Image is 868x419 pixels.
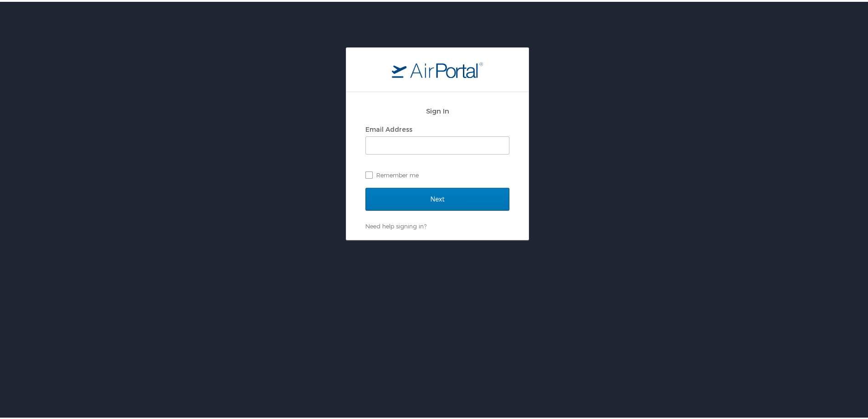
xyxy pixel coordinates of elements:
label: Email Address [365,124,412,131]
img: logo [392,60,483,76]
a: Need help signing in? [365,221,426,228]
h2: Sign In [365,104,509,114]
label: Remember me [365,166,509,180]
input: Next [365,186,509,209]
